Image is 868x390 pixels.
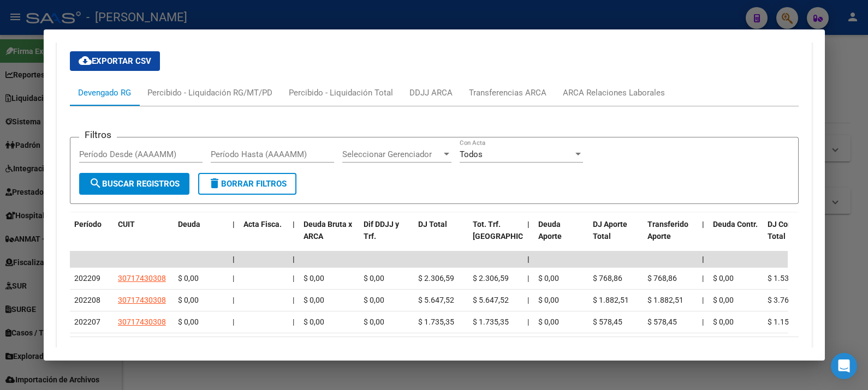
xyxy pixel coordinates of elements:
[79,129,117,141] h3: Filtros
[239,213,288,261] datatable-header-cell: Acta Fisca.
[79,56,151,66] span: Exportar CSV
[538,317,559,326] span: $ 0,00
[702,255,704,263] span: |
[593,296,629,304] span: $ 1.882,51
[527,296,529,304] span: |
[174,213,228,261] datatable-header-cell: Deuda
[538,274,559,283] span: $ 0,00
[118,317,166,326] span: 30717430308
[233,220,235,229] span: |
[527,220,530,229] span: |
[70,213,114,261] datatable-header-cell: Período
[118,274,166,283] span: 30717430308
[538,296,559,304] span: $ 0,00
[418,296,454,304] span: $ 5.647,52
[473,317,509,326] span: $ 1.735,35
[713,220,758,229] span: Deuda Contr.
[147,87,272,99] div: Percibido - Liquidación RG/MT/PD
[831,353,857,379] div: Open Intercom Messenger
[243,220,282,229] span: Acta Fisca.
[233,255,235,263] span: |
[469,87,546,99] div: Transferencias ARCA
[208,179,287,189] span: Borrar Filtros
[89,179,180,189] span: Buscar Registros
[364,296,384,304] span: $ 0,00
[304,274,324,283] span: $ 0,00
[299,213,359,261] datatable-header-cell: Deuda Bruta x ARCA
[473,296,509,304] span: $ 5.647,52
[304,317,324,326] span: $ 0,00
[178,317,199,326] span: $ 0,00
[414,213,468,261] datatable-header-cell: DJ Total
[702,220,704,229] span: |
[118,296,166,304] span: 30717430308
[409,87,453,99] div: DDJJ ARCA
[643,213,698,261] datatable-header-cell: Transferido Aporte
[74,296,100,304] span: 202208
[768,274,804,283] span: $ 1.537,73
[364,220,399,241] span: Dif DDJJ y Trf.
[233,296,234,304] span: |
[527,317,529,326] span: |
[473,274,509,283] span: $ 2.306,59
[293,220,295,229] span: |
[293,274,294,283] span: |
[178,296,199,304] span: $ 0,00
[359,213,414,261] datatable-header-cell: Dif DDJJ y Trf.
[527,255,530,263] span: |
[647,296,683,304] span: $ 1.882,51
[364,274,384,283] span: $ 0,00
[538,220,562,241] span: Deuda Aporte
[768,317,804,326] span: $ 1.156,90
[468,213,523,261] datatable-header-cell: Tot. Trf. Bruto
[178,220,200,229] span: Deuda
[768,296,804,304] span: $ 3.765,01
[418,317,454,326] span: $ 1.735,35
[74,220,102,229] span: Período
[74,317,100,326] span: 202207
[79,54,92,67] mat-icon: cloud_download
[473,220,547,241] span: Tot. Trf. [GEOGRAPHIC_DATA]
[418,220,447,229] span: DJ Total
[89,177,102,190] mat-icon: search
[647,220,688,241] span: Transferido Aporte
[364,317,384,326] span: $ 0,00
[763,213,818,261] datatable-header-cell: DJ Contr. Total
[79,173,189,195] button: Buscar Registros
[523,213,534,261] datatable-header-cell: |
[304,220,352,241] span: Deuda Bruta x ARCA
[702,296,704,304] span: |
[593,274,622,283] span: $ 768,86
[563,87,665,99] div: ARCA Relaciones Laborales
[713,296,734,304] span: $ 0,00
[118,220,135,229] span: CUIT
[709,213,763,261] datatable-header-cell: Deuda Contr.
[593,317,622,326] span: $ 578,45
[702,274,704,283] span: |
[288,213,299,261] datatable-header-cell: |
[647,274,677,283] span: $ 768,86
[304,296,324,304] span: $ 0,00
[233,317,234,326] span: |
[713,274,734,283] span: $ 0,00
[74,274,100,283] span: 202209
[768,220,799,241] span: DJ Contr. Total
[593,220,627,241] span: DJ Aporte Total
[114,213,174,261] datatable-header-cell: CUIT
[293,255,295,263] span: |
[293,317,294,326] span: |
[228,213,239,261] datatable-header-cell: |
[534,213,588,261] datatable-header-cell: Deuda Aporte
[460,149,483,159] span: Todos
[78,87,131,99] div: Devengado RG
[698,213,709,261] datatable-header-cell: |
[233,274,234,283] span: |
[178,274,199,283] span: $ 0,00
[198,173,296,195] button: Borrar Filtros
[647,317,677,326] span: $ 578,45
[418,274,454,283] span: $ 2.306,59
[527,274,529,283] span: |
[702,317,704,326] span: |
[70,51,160,71] button: Exportar CSV
[588,213,643,261] datatable-header-cell: DJ Aporte Total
